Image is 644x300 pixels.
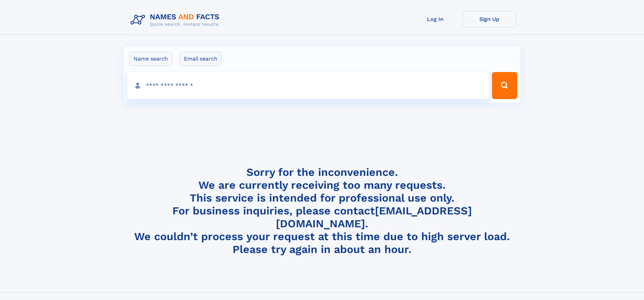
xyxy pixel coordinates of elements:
[492,72,517,99] button: Search Button
[462,11,517,27] a: Sign Up
[276,204,472,230] a: [EMAIL_ADDRESS][DOMAIN_NAME]
[127,72,489,99] input: search input
[129,52,172,66] label: Name search
[128,166,517,256] h4: Sorry for the inconvenience. We are currently receiving too many requests. This service is intend...
[408,11,462,27] a: Log In
[128,11,225,29] img: Logo Names and Facts
[180,52,222,66] label: Email search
